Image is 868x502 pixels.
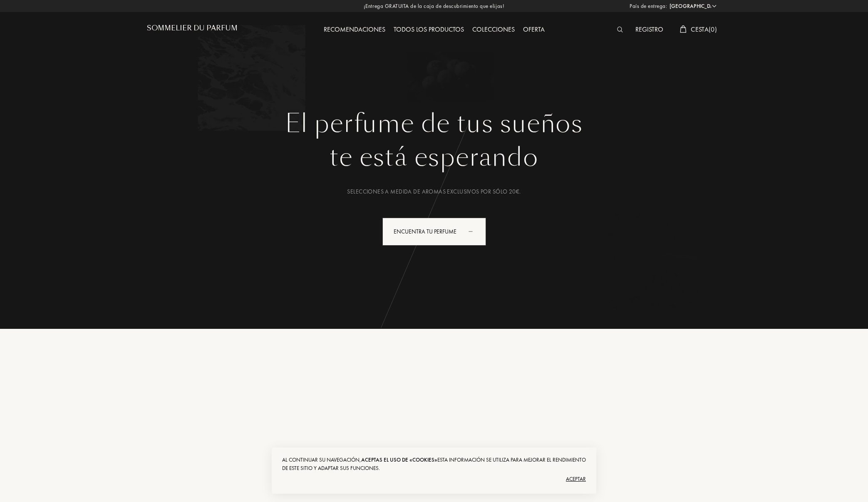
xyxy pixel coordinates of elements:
a: Recomendaciones [320,25,389,34]
img: arrow_w.png [711,3,717,9]
span: aceptas el uso de «cookies» [361,456,437,463]
div: Al continuar su navegación, Esta información se utiliza para mejorar el rendimiento de este sitio... [282,456,586,472]
a: Encuentra tu perfumeanimation [376,218,492,246]
h1: Sommelier du Parfum [147,24,238,32]
a: Oferta [519,25,549,34]
div: Recomendaciones [320,25,389,35]
div: Encuentra tu perfume [382,218,486,246]
img: search_icn_white.svg [617,27,623,32]
h1: El perfume de tus sueños [153,109,715,139]
div: Colecciones [468,25,519,35]
div: Selecciones a medida de aromas exclusivos por sólo 20€. [153,187,715,196]
div: Todos los productos [389,25,468,35]
img: cart_white.svg [680,25,687,33]
div: Aceptar [282,472,586,486]
div: Oferta [519,25,549,35]
span: País de entrega: [630,2,667,10]
a: Registro [631,25,667,34]
a: Sommelier du Parfum [147,24,238,35]
div: animation [466,223,482,239]
div: te está esperando [153,139,715,176]
a: Colecciones [468,25,519,34]
div: Registro [631,25,667,35]
span: Cesta ( 0 ) [691,25,717,34]
a: Todos los productos [389,25,468,34]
